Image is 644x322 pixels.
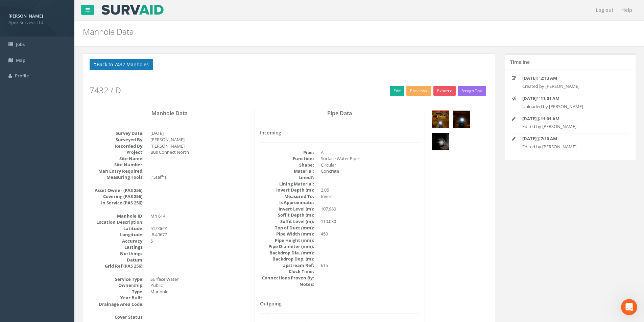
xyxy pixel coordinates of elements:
[14,59,122,71] p: How can we help?
[260,162,314,168] dt: Shape:
[432,111,449,128] img: dfb30a5f-9378-f856-39e0-374ff3204a7b_a5a6aca2-9fce-1cf7-d984-3443167a1894_thumb.jpg
[150,174,249,180] dd: ["Staff"]
[260,225,314,231] dt: Top of Duct (mm):
[90,231,144,238] dt: Longitude:
[14,85,113,92] div: Send us a message
[90,238,144,244] dt: Accuracy:
[15,73,29,79] span: Profile
[522,103,618,110] p: Uploaded by [PERSON_NAME]
[8,11,66,25] a: [PERSON_NAME] Apex Surveys Ltd
[260,218,314,225] dt: Soffit Level (m):
[453,111,470,128] img: dfb30a5f-9378-f856-39e0-374ff3204a7b_37bc984b-d898-1626-26cf-4a818ec9a3e2_thumb.jpg
[522,75,536,81] strong: [DATE]
[458,86,486,96] button: Assign To
[260,281,314,288] dt: Notes:
[522,83,618,90] p: Created by [PERSON_NAME]
[90,250,144,257] dt: Northings:
[90,211,135,238] button: Help
[90,86,488,95] h2: 7432 / D
[90,174,144,180] dt: Measuring Tools:
[321,149,420,156] dd: A
[90,168,144,174] dt: Man Entry Required:
[260,199,314,206] dt: Is Approximate:
[14,124,121,138] button: Set up a call
[260,256,314,262] dt: Backdrop Dep. (m):
[321,168,420,174] dd: Concrete
[14,152,55,159] span: Search for help
[90,59,153,70] button: Back to 7432 Manholes
[541,75,557,81] strong: 2:13 AM
[321,218,420,225] dd: 110.030
[522,116,536,122] strong: [DATE]
[522,95,618,102] p: @
[150,282,249,289] dd: Public
[406,86,431,96] button: Preview
[14,92,113,99] div: We'll be back online in 1 hour
[260,231,314,237] dt: Pipe Width (mm):
[90,200,144,206] dt: In Service (PAS 256):
[321,193,420,200] dd: Invert
[10,149,125,163] button: Search for help
[90,225,144,232] dt: Latitude:
[260,262,314,269] dt: Upstream Ref:
[90,193,144,200] dt: Covering (PAS 256):
[260,174,314,181] dt: Lined?:
[260,268,314,275] dt: Clock Time:
[150,149,249,155] dd: Bus Connect North
[90,314,144,320] dt: Cover Status:
[10,178,125,190] div: Creating Data Records
[16,41,25,47] span: Jobs
[541,95,559,101] strong: 11:01 AM
[150,238,249,244] dd: 5
[321,155,420,162] dd: Surface Water Pipe
[541,135,557,142] strong: 7:10 AM
[14,180,113,188] div: Creating Data Records
[90,137,144,143] dt: Surveyed By:
[14,48,122,59] p: Hi [PERSON_NAME]
[14,168,113,175] div: Location Sketch
[522,95,536,101] strong: [DATE]
[150,130,249,137] dd: [DATE]
[90,187,144,194] dt: Asset Owner (PAS 256):
[8,19,66,26] span: Apex Surveys Ltd
[260,243,314,250] dt: Pipe Diameter (mm):
[260,193,314,200] dt: Measured To:
[522,75,618,81] p: @
[321,206,420,212] dd: 107.980
[14,193,113,200] div: Deleting Data
[15,228,30,232] span: Home
[14,114,121,121] div: Would it be easier to talk face to face?
[260,110,420,117] h3: Pipe Data
[260,206,314,212] dt: Invert Level (m):
[150,143,249,149] dd: [PERSON_NAME]
[90,219,144,225] dt: Location Description:
[260,168,314,174] dt: Material:
[321,262,420,269] dd: 615
[90,295,144,301] dt: Year Built:
[90,257,144,263] dt: Datum:
[150,213,249,219] dd: Mh 614
[260,237,314,244] dt: Pipe Height (mm):
[10,190,125,203] div: Deleting Data
[621,299,637,315] iframe: Intercom live chat
[390,86,404,96] a: Edit
[522,116,618,122] p: @
[7,79,128,105] div: Send us a messageWe'll be back online in 1 hour
[432,133,449,150] img: dfb30a5f-9378-f856-39e0-374ff3204a7b_925641fd-b664-fbed-1725-1f4d151ec816_thumb.jpg
[522,144,618,150] p: Edited by [PERSON_NAME]
[150,225,249,232] dd: 51.90691
[260,155,314,162] dt: Function:
[510,59,530,65] h5: Timeline
[150,137,249,143] dd: [PERSON_NAME]
[8,13,43,19] strong: [PERSON_NAME]
[107,228,118,232] span: Help
[90,110,249,117] h3: Manhole Data
[10,165,125,178] div: Location Sketch
[260,149,314,156] dt: Pipe:
[92,11,105,24] img: Profile image for Jimmy
[90,143,144,149] dt: Recorded By:
[83,27,542,36] h2: Manhole Data
[16,57,25,63] span: Map
[90,263,144,269] dt: Grid Ref (PAS 256):
[321,231,420,237] dd: 450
